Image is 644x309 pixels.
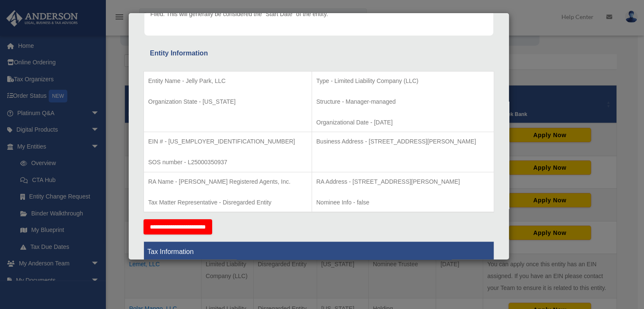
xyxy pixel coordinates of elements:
p: Organizational Date - [DATE] [316,117,489,128]
p: Structure - Manager-managed [316,97,489,107]
p: Nominee Info - false [316,197,489,208]
p: EIN # - [US_EMPLOYER_IDENTIFICATION_NUMBER] [148,136,307,147]
p: Organization State - [US_STATE] [148,97,307,107]
p: Type - Limited Liability Company (LLC) [316,76,489,86]
div: Entity Information [150,47,488,59]
p: RA Name - [PERSON_NAME] Registered Agents, Inc. [148,177,307,187]
p: RA Address - [STREET_ADDRESS][PERSON_NAME] [316,177,489,187]
th: Tax Information [144,242,494,262]
p: Business Address - [STREET_ADDRESS][PERSON_NAME] [316,136,489,147]
p: Tax Matter Representative - Disregarded Entity [148,197,307,208]
p: Entity Name - Jelly Park, LLC [148,76,307,86]
p: SOS number - L25000350937 [148,157,307,168]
